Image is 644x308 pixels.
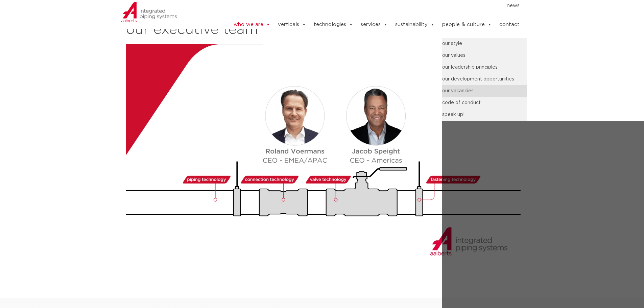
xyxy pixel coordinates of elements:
[126,22,523,38] h2: our executive team
[442,97,527,109] a: code of conduct
[395,18,435,31] a: sustainability
[442,50,527,62] a: our values
[442,62,527,73] a: our leadership principles
[499,18,520,31] a: contact
[442,38,527,50] a: our style
[442,18,492,31] a: people & culture
[234,18,270,31] a: who we are
[361,18,388,31] a: services
[442,85,527,97] a: our vacancies
[442,73,527,85] a: our development opportunities
[213,0,520,11] nav: Menu
[278,18,306,31] a: verticals
[507,0,520,11] a: news
[314,18,353,31] a: technologies
[442,109,527,121] a: speak up!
